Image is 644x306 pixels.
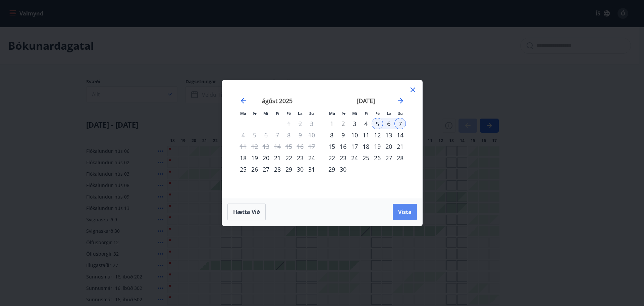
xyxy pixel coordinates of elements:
[306,141,317,152] td: Not available. sunnudagur, 17. ágúst 2025
[360,118,372,129] td: Choose fimmtudagur, 4. september 2025 as your check-in date. It’s available.
[365,111,368,116] small: Fi
[249,164,260,175] div: 26
[337,118,349,129] td: Choose þriðjudagur, 2. september 2025 as your check-in date. It’s available.
[349,118,360,129] div: 3
[372,118,383,129] td: Selected as start date. föstudagur, 5. september 2025
[326,152,337,164] td: Choose mánudagur, 22. september 2025 as your check-in date. It’s available.
[372,141,383,152] td: Choose föstudagur, 19. september 2025 as your check-in date. It’s available.
[298,111,303,116] small: La
[237,141,249,152] td: Not available. mánudagur, 11. ágúst 2025
[306,118,317,129] td: Not available. sunnudagur, 3. ágúst 2025
[283,164,294,175] div: 29
[357,97,375,105] strong: [DATE]
[240,111,246,116] small: Má
[294,152,306,164] td: Choose laugardagur, 23. ágúst 2025 as your check-in date. It’s available.
[283,152,294,164] div: 22
[263,111,268,116] small: Mi
[372,141,383,152] div: 19
[306,152,317,164] div: 24
[260,164,272,175] td: Choose miðvikudagur, 27. ágúst 2025 as your check-in date. It’s available.
[360,118,372,129] div: 4
[360,141,372,152] td: Choose fimmtudagur, 18. september 2025 as your check-in date. It’s available.
[237,164,249,175] div: 25
[383,141,394,152] td: Choose laugardagur, 20. september 2025 as your check-in date. It’s available.
[337,141,349,152] div: 16
[294,141,306,152] td: Not available. laugardagur, 16. ágúst 2025
[387,111,391,116] small: La
[349,141,360,152] td: Choose miðvikudagur, 17. september 2025 as your check-in date. It’s available.
[326,129,337,141] td: Choose mánudagur, 8. september 2025 as your check-in date. It’s available.
[272,141,283,152] td: Not available. fimmtudagur, 14. ágúst 2025
[360,129,372,141] div: 11
[283,164,294,175] td: Choose föstudagur, 29. ágúst 2025 as your check-in date. It’s available.
[294,152,306,164] div: 23
[337,164,349,175] td: Choose þriðjudagur, 30. september 2025 as your check-in date. It’s available.
[360,152,372,164] div: 25
[375,111,380,116] small: Fö
[372,118,383,129] div: 5
[337,118,349,129] div: 2
[227,204,266,220] button: Hætta við
[337,129,349,141] td: Choose þriðjudagur, 9. september 2025 as your check-in date. It’s available.
[249,141,260,152] td: Not available. þriðjudagur, 12. ágúst 2025
[294,118,306,129] td: Not available. laugardagur, 2. ágúst 2025
[383,152,394,164] div: 27
[237,152,249,164] div: 18
[360,152,372,164] td: Choose fimmtudagur, 25. september 2025 as your check-in date. It’s available.
[396,97,405,105] div: Move forward to switch to the next month.
[272,164,283,175] div: 28
[398,208,412,216] span: Vista
[253,111,257,116] small: Þr
[272,129,283,141] td: Not available. fimmtudagur, 7. ágúst 2025
[360,141,372,152] div: 18
[249,164,260,175] td: Choose þriðjudagur, 26. ágúst 2025 as your check-in date. It’s available.
[383,141,394,152] div: 20
[349,141,360,152] div: 17
[260,164,272,175] div: 27
[306,152,317,164] td: Choose sunnudagur, 24. ágúst 2025 as your check-in date. It’s available.
[329,111,335,116] small: Má
[233,208,260,216] span: Hætta við
[383,152,394,164] td: Choose laugardagur, 27. september 2025 as your check-in date. It’s available.
[337,152,349,164] td: Choose þriðjudagur, 23. september 2025 as your check-in date. It’s available.
[326,164,337,175] td: Choose mánudagur, 29. september 2025 as your check-in date. It’s available.
[237,164,249,175] td: Choose mánudagur, 25. ágúst 2025 as your check-in date. It’s available.
[237,152,249,164] td: Choose mánudagur, 18. ágúst 2025 as your check-in date. It’s available.
[383,118,394,129] div: 6
[394,118,406,129] div: 7
[260,152,272,164] div: 20
[260,141,272,152] td: Not available. miðvikudagur, 13. ágúst 2025
[372,152,383,164] div: 26
[283,118,294,129] td: Not available. föstudagur, 1. ágúst 2025
[309,111,314,116] small: Su
[326,118,337,129] td: Choose mánudagur, 1. september 2025 as your check-in date. It’s available.
[286,111,291,116] small: Fö
[239,97,248,105] div: Move backward to switch to the previous month.
[393,204,417,220] button: Vista
[360,129,372,141] td: Choose fimmtudagur, 11. september 2025 as your check-in date. It’s available.
[349,129,360,141] td: Choose miðvikudagur, 10. september 2025 as your check-in date. It’s available.
[337,152,349,164] div: 23
[272,152,283,164] td: Choose fimmtudagur, 21. ágúst 2025 as your check-in date. It’s available.
[272,164,283,175] td: Choose fimmtudagur, 28. ágúst 2025 as your check-in date. It’s available.
[230,88,414,190] div: Calendar
[394,118,406,129] td: Selected as end date. sunnudagur, 7. september 2025
[383,129,394,141] div: 13
[337,129,349,141] div: 9
[349,118,360,129] td: Choose miðvikudagur, 3. september 2025 as your check-in date. It’s available.
[294,164,306,175] div: 30
[283,129,294,141] td: Not available. föstudagur, 8. ágúst 2025
[306,164,317,175] td: Choose sunnudagur, 31. ágúst 2025 as your check-in date. It’s available.
[372,129,383,141] div: 12
[372,129,383,141] td: Choose föstudagur, 12. september 2025 as your check-in date. It’s available.
[249,152,260,164] div: 19
[326,141,337,152] td: Choose mánudagur, 15. september 2025 as your check-in date. It’s available.
[306,129,317,141] td: Not available. sunnudagur, 10. ágúst 2025
[394,152,406,164] div: 28
[326,118,337,129] div: 1
[272,152,283,164] div: 21
[394,141,406,152] div: 21
[383,118,394,129] td: Selected. laugardagur, 6. september 2025
[394,129,406,141] td: Choose sunnudagur, 14. september 2025 as your check-in date. It’s available.
[326,141,337,152] div: 15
